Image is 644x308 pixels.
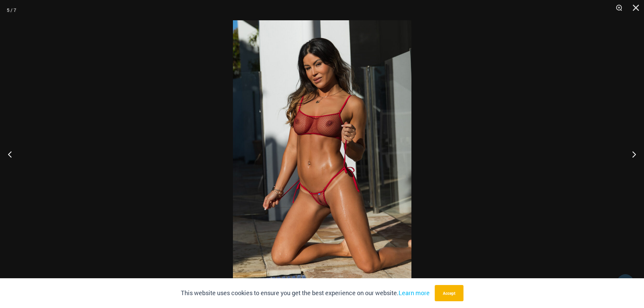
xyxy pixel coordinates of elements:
[7,5,16,15] div: 5 / 7
[233,20,411,288] img: Summer Storm Red 332 Crop Top 456 Micro 02
[435,285,463,301] button: Accept
[619,137,644,171] button: Next
[399,289,430,297] a: Learn more
[181,288,430,298] p: This website uses cookies to ensure you get the best experience on our website.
